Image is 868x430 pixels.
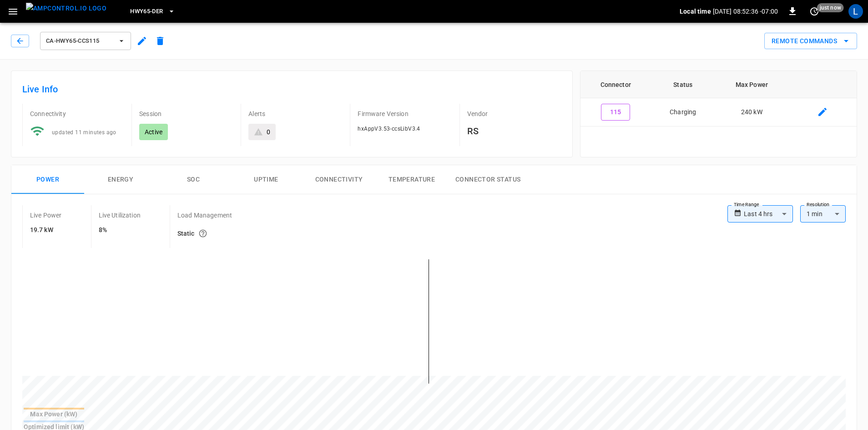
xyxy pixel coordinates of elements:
span: ca-hwy65-ccs115 [46,36,113,46]
div: 0 [267,127,270,137]
button: Connector Status [448,165,528,194]
p: Live Utilization [99,211,141,220]
h6: Live Info [22,82,561,96]
button: Connectivity [303,165,375,194]
p: Local time [680,7,711,16]
td: Charging [651,98,715,126]
button: Energy [84,165,157,194]
button: The system is using AmpEdge-configured limits for static load managment. Depending on your config... [195,225,211,243]
p: Connectivity [30,109,124,118]
img: ampcontrol.io logo [26,3,106,14]
button: Uptime [230,165,303,194]
span: just now [817,3,844,12]
p: Session [139,109,233,118]
th: Connector [580,71,651,98]
span: updated 11 minutes ago [52,129,116,136]
button: HWY65-DER [126,3,178,20]
button: Power [11,165,84,194]
p: Firmware Version [358,109,452,118]
button: 115 [601,104,630,121]
td: 240 kW [715,98,788,126]
span: hxAppV3.53-ccsLibV3.4 [358,126,420,132]
div: 1 min [800,205,846,223]
th: Status [651,71,715,98]
p: Active [145,127,162,137]
h6: Static [177,225,232,243]
div: Last 4 hrs [744,205,793,223]
button: set refresh interval [807,4,822,19]
p: [DATE] 08:52:36 -07:00 [713,7,778,16]
label: Time Range [734,201,759,208]
table: connector table [580,71,857,126]
h6: 19.7 kW [30,225,62,235]
button: ca-hwy65-ccs115 [40,32,131,50]
label: Resolution [807,201,829,208]
div: profile-icon [848,4,863,19]
h6: RS [467,124,561,138]
p: Alerts [248,109,343,118]
span: HWY65-DER [130,6,163,17]
h6: 8% [99,225,141,235]
button: Remote Commands [764,33,857,50]
p: Vendor [467,109,561,118]
p: Load Management [177,211,232,220]
button: Temperature [375,165,448,194]
p: Live Power [30,211,62,220]
div: remote commands options [764,33,857,50]
button: SOC [157,165,230,194]
th: Max Power [715,71,788,98]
